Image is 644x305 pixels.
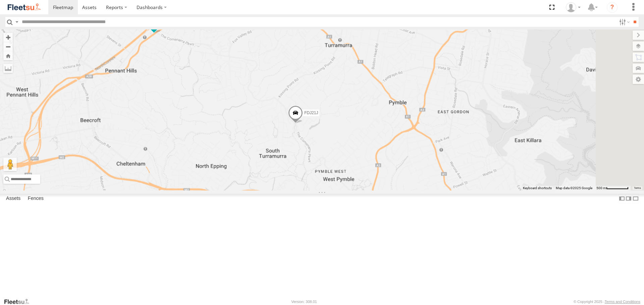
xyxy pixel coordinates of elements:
span: 500 m [596,186,606,190]
label: Fences [24,194,47,204]
button: Keyboard shortcuts [523,186,552,190]
label: Dock Summary Table to the Left [619,194,625,204]
i: ? [607,2,618,13]
div: Piers Hill [563,2,583,12]
img: fleetsu-logo-horizontal.svg [7,3,42,12]
span: Map data ©2025 Google [556,186,592,190]
label: Search Filter Options [616,17,631,27]
label: Map Settings [633,75,644,84]
a: Terms (opens in new tab) [634,186,641,189]
button: Zoom Home [3,51,13,60]
label: Hide Summary Table [632,194,639,204]
button: Zoom in [3,33,13,42]
span: FDJ21J [304,110,318,115]
button: Zoom out [3,42,13,51]
button: Map scale: 500 m per 63 pixels [594,186,631,190]
a: Visit our Website [4,298,35,305]
div: © Copyright 2025 - [574,300,640,304]
label: Dock Summary Table to the Right [625,194,632,204]
label: Measure [3,64,13,73]
label: Assets [3,194,24,204]
a: Terms and Conditions [605,300,640,304]
label: Search Query [14,17,19,27]
div: Version: 308.01 [291,300,317,304]
button: Drag Pegman onto the map to open Street View [3,158,17,171]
